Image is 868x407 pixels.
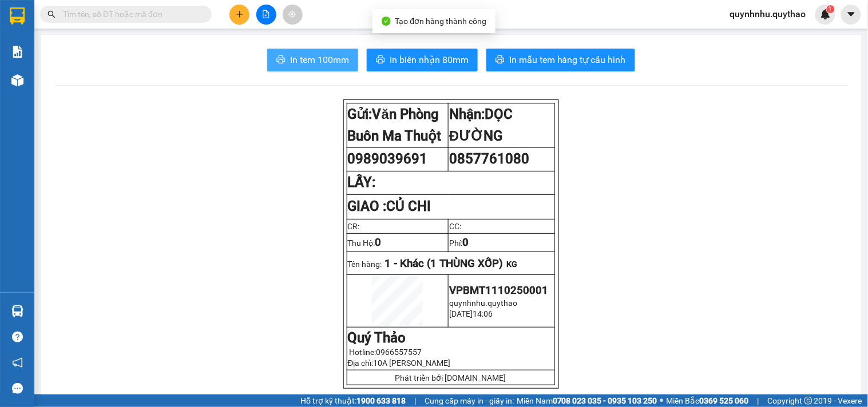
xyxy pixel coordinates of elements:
[348,151,428,167] span: 0989039691
[262,10,270,18] span: file-add
[449,298,517,308] span: quynhnhu.quythao
[449,106,513,144] span: DỌC ĐƯỜNG
[385,257,504,270] span: 1 - Khác (1 THÙNG XỐP)
[12,357,23,368] span: notification
[449,233,555,252] td: Phí:
[10,7,25,25] img: logo-vxr
[12,383,23,394] span: message
[700,396,749,405] strong: 0369 525 060
[348,106,442,144] strong: Gửi:
[348,198,431,214] strong: GIAO :
[348,330,406,346] strong: Quý Thảo
[276,55,286,66] span: printer
[375,236,382,249] span: 0
[660,398,664,403] span: ⚪️
[356,396,406,405] strong: 1900 633 818
[47,10,56,18] span: search
[11,46,23,58] img: solution-icon
[804,397,812,405] span: copyright
[290,53,349,67] span: In tem 100mm
[347,370,554,385] td: Phát triển bởi [DOMAIN_NAME]
[382,17,391,26] span: check-circle
[12,332,23,342] span: question-circle
[367,49,478,71] button: printerIn biên nhận 80mm
[667,394,749,407] span: Miền Bắc
[348,257,554,270] p: Tên hàng:
[414,394,416,407] span: |
[348,358,451,368] span: Địa chỉ:
[841,5,861,25] button: caret-down
[496,55,505,66] span: printer
[821,9,831,19] img: icon-new-feature
[348,106,442,144] span: Văn Phòng Buôn Ma Thuột
[473,309,493,318] span: 14:06
[376,55,385,66] span: printer
[288,10,296,18] span: aim
[347,219,449,233] td: CR:
[11,305,23,317] img: warehouse-icon
[553,396,657,405] strong: 0708 023 035 - 0935 103 250
[449,309,473,318] span: [DATE]
[11,74,23,86] img: warehouse-icon
[509,53,626,67] span: In mẫu tem hàng tự cấu hình
[449,151,529,167] span: 0857761080
[721,7,815,21] span: quynhnhu.quythao
[486,49,635,71] button: printerIn mẫu tem hàng tự cấu hình
[846,9,857,19] span: caret-down
[229,5,249,25] button: plus
[347,233,449,252] td: Thu Hộ:
[376,348,422,357] span: 0966557557
[236,10,244,18] span: plus
[390,53,469,67] span: In biên nhận 80mm
[348,174,376,190] strong: LẤY:
[267,49,358,71] button: printerIn tem 100mm
[350,348,422,357] span: Hotline:
[758,394,759,407] span: |
[827,5,835,13] sup: 1
[449,106,513,144] strong: Nhận:
[829,5,833,13] span: 1
[395,17,487,26] span: Tạo đơn hàng thành công
[374,358,451,368] span: 10A [PERSON_NAME]
[507,260,518,269] span: KG
[462,236,469,249] span: 0
[283,5,303,25] button: aim
[449,219,555,233] td: CC:
[256,5,276,25] button: file-add
[63,8,198,21] input: Tìm tên, số ĐT hoặc mã đơn
[387,198,431,214] span: CỦ CHI
[425,394,514,407] span: Cung cấp máy in - giấy in:
[517,394,657,407] span: Miền Nam
[449,284,548,297] span: VPBMT1110250001
[300,394,406,407] span: Hỗ trợ kỹ thuật:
